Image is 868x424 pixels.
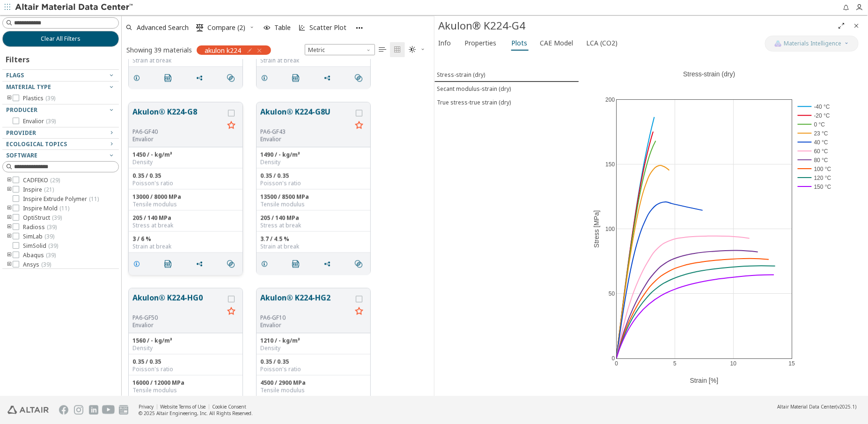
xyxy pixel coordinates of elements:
[196,24,204,31] i: 
[132,344,239,352] div: Density
[160,68,180,87] button: PDF Download
[89,195,99,203] span: ( 11 )
[23,205,69,212] span: Inspire Mold
[139,410,253,417] div: © 2025 Altair Engineering, Inc. All Rights Reserved.
[437,98,511,106] div: True stress-true strain (dry)
[2,139,119,150] button: Ecological Topics
[438,36,451,51] span: Info
[260,151,367,158] div: 1490 / - kg/m³
[352,304,367,319] button: Favorite
[2,127,119,139] button: Provider
[260,135,352,143] p: Envalior
[260,158,367,166] div: Density
[227,74,235,82] i: 
[379,46,386,53] i: 
[164,74,172,82] i: 
[23,95,55,102] span: Plastics
[7,406,49,414] img: Altair Engineering
[260,214,367,222] div: 205 / 140 MPa
[223,68,243,87] button: Similar search
[132,158,239,166] div: Density
[6,214,13,222] i: toogle group
[260,172,367,179] div: 0.35 / 0.35
[257,68,276,87] button: Details
[586,36,618,51] span: LCA (CO2)
[132,151,239,158] div: 1450 / - kg/m³
[41,35,81,43] span: Clear All Filters
[260,222,367,229] div: Stress at break
[774,40,782,47] img: AI Copilot
[319,68,339,87] button: Share
[260,365,367,373] div: Poisson's ratio
[6,177,13,184] i: toogle group
[164,260,172,268] i: 
[59,204,69,212] span: ( 11 )
[355,74,362,82] i: 
[438,18,834,33] div: Akulon® K224-G4
[6,129,36,137] span: Provider
[260,243,367,250] div: Strain at break
[2,104,119,116] button: Producer
[132,193,239,201] div: 13000 / 8000 MPa
[207,24,245,31] span: Compare (2)
[47,223,57,231] span: ( 39 )
[2,70,119,81] button: Flags
[223,254,243,273] button: Similar search
[23,223,57,231] span: Radioss
[6,223,13,231] i: toogle group
[132,106,224,128] button: Akulon® K224-G8
[834,18,849,33] button: Full Screen
[434,68,579,82] button: Stress-strain (dry)
[260,337,367,344] div: 1210 / - kg/m³
[437,85,511,93] div: Secant modulus-strain (dry)
[355,260,362,268] i: 
[292,74,300,82] i: 
[191,254,211,273] button: Share
[6,186,13,193] i: toogle group
[777,403,836,410] span: Altair Material Data Center
[132,235,239,243] div: 3 / 6 %
[6,83,51,91] span: Material Type
[434,82,579,96] button: Secant modulus-strain (dry)
[351,254,370,273] button: Similar search
[132,214,239,222] div: 205 / 140 MPa
[129,68,148,87] button: Details
[50,176,60,184] span: ( 29 )
[160,403,206,410] a: Website Terms of Use
[765,36,859,52] button: AI CopilotMaterials Intelligence
[46,117,56,125] span: ( 39 )
[777,403,857,410] div: (v2025.1)
[394,46,401,53] i: 
[44,232,54,240] span: ( 39 )
[224,118,239,133] button: Favorite
[849,18,864,33] button: Close
[260,358,367,365] div: 0.35 / 0.35
[288,68,308,87] button: PDF Download
[260,314,352,321] div: PA6-GF10
[132,179,239,187] div: Poisson's ratio
[132,292,224,314] button: Akulon® K224-HG0
[260,106,352,128] button: Akulon® K224-G8U
[260,201,367,208] div: Tensile modulus
[405,42,429,57] button: Theme
[23,261,51,268] span: Ansys
[375,42,390,57] button: Table View
[390,42,405,57] button: Tile View
[227,260,235,268] i: 
[434,96,579,109] button: True stress-true strain (dry)
[260,321,352,329] p: Envalior
[23,177,60,184] span: CADFEKO
[260,128,352,135] div: PA6-GF43
[139,403,154,410] a: Privacy
[260,379,367,387] div: 4500 / 2900 MPa
[46,251,56,259] span: ( 39 )
[351,68,370,87] button: Similar search
[319,254,339,273] button: Share
[205,46,241,54] span: akulon k224
[511,36,527,51] span: Plots
[309,24,346,31] span: Scatter Plot
[292,260,300,268] i: 
[6,252,13,259] i: toogle group
[132,365,239,373] div: Poisson's ratio
[132,314,224,321] div: PA6-GF50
